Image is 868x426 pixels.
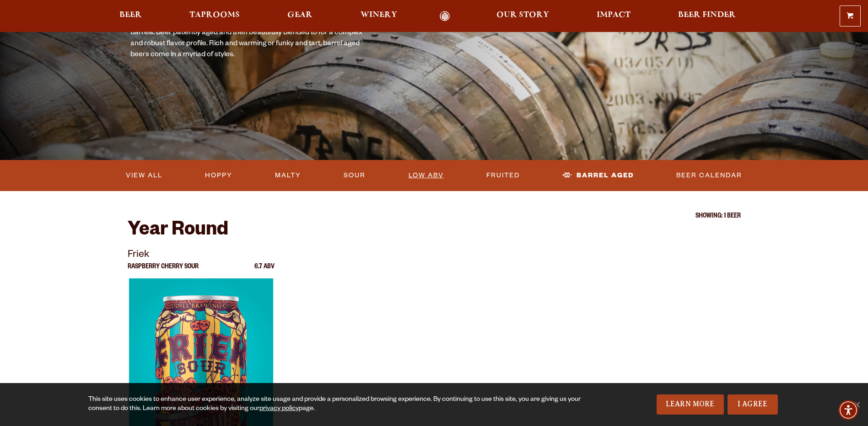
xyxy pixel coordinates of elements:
a: Fruited [483,165,523,186]
p: Showing: 1 Beer [128,213,741,220]
a: Learn More [657,394,724,415]
p: Raspberry Cherry Sour [128,264,199,278]
h2: Year Round [128,220,741,242]
a: Gear [281,11,318,21]
a: I Agree [728,394,778,415]
a: privacy policy [259,405,299,413]
span: Beer Finder [678,11,736,19]
a: Malty [271,165,305,186]
a: Beer [113,11,148,21]
div: Accessibility Menu [838,400,858,420]
div: This site uses cookies to enhance user experience, analyze site usage and provide a personalized ... [88,395,582,414]
a: Our Story [491,11,555,21]
span: Gear [287,11,313,19]
p: Charred Oak barrels, wine, [PERSON_NAME], Bourbon and Whiskey barrels. Beer patiently aged and th... [130,17,365,61]
p: Friek [128,247,275,264]
span: Impact [597,11,631,19]
span: Winery [361,11,397,19]
a: Impact [591,11,636,21]
a: Barrel Aged [559,165,637,186]
a: Taprooms [183,11,246,21]
a: Beer Finder [672,11,742,21]
p: 6.7 ABV [254,264,275,278]
a: Winery [355,11,403,21]
a: Sour [340,165,369,186]
span: Taprooms [189,11,240,19]
a: Low ABV [405,165,447,186]
a: Beer Calendar [673,165,746,186]
a: View All [122,165,166,186]
a: Hoppy [201,165,236,186]
span: Beer [119,11,142,19]
span: Our Story [496,11,549,19]
a: Odell Home [428,11,462,21]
